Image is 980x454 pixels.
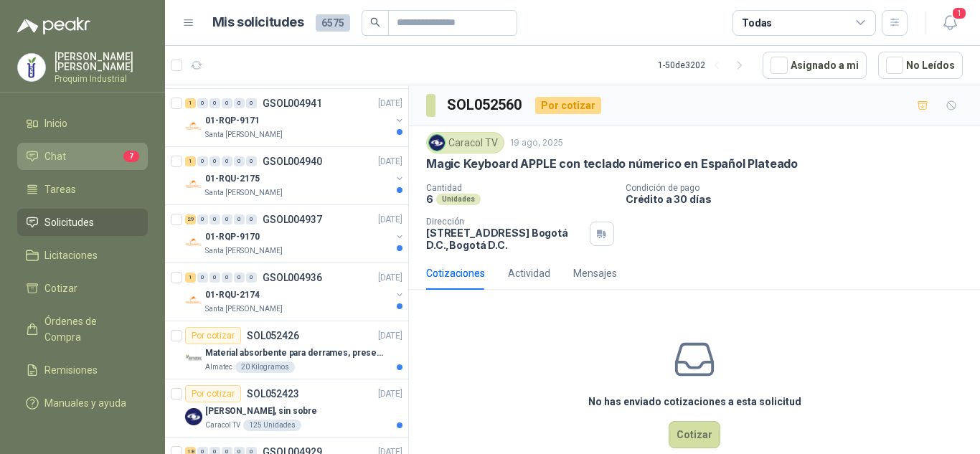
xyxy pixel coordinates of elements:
div: 0 [197,156,208,166]
img: Logo peakr [17,17,90,34]
div: Por cotizar [185,385,241,402]
span: 6575 [316,14,350,32]
h3: No has enviado cotizaciones a esta solicitud [588,394,801,410]
div: Por cotizar [535,97,601,114]
a: Órdenes de Compra [17,308,148,351]
div: 0 [222,214,232,224]
p: Santa [PERSON_NAME] [205,303,283,315]
p: Almatec [205,361,232,373]
span: Licitaciones [44,247,98,263]
p: [PERSON_NAME], sin sobre [205,405,317,418]
p: 01-RQP-9171 [205,114,260,128]
p: [DATE] [378,155,402,169]
p: Cantidad [426,183,614,193]
p: 01-RQU-2174 [205,288,260,302]
a: Chat7 [17,143,148,170]
div: 0 [209,98,220,108]
h1: Mis solicitudes [212,12,304,33]
div: Caracol TV [426,132,504,153]
p: [DATE] [378,329,402,343]
span: 1 [951,6,967,20]
div: 0 [246,98,257,108]
div: 0 [222,156,232,166]
p: [DATE] [378,213,402,227]
p: GSOL004941 [263,98,322,108]
img: Company Logo [429,135,445,151]
a: Tareas [17,176,148,203]
span: Órdenes de Compra [44,313,134,345]
p: Santa [PERSON_NAME] [205,245,283,257]
div: 0 [209,214,220,224]
div: 1 - 50 de 3202 [658,54,751,77]
div: 0 [234,214,245,224]
p: GSOL004940 [263,156,322,166]
div: 0 [234,273,245,283]
a: Manuales y ayuda [17,389,148,417]
span: Cotizar [44,280,77,296]
a: Inicio [17,110,148,137]
span: 7 [123,151,139,162]
div: 1 [185,156,196,166]
div: Mensajes [573,265,617,281]
img: Company Logo [185,118,202,135]
p: 01-RQP-9170 [205,230,260,244]
p: 01-RQU-2175 [205,172,260,186]
img: Company Logo [185,292,202,309]
div: 0 [209,156,220,166]
p: Condición de pago [626,183,974,193]
p: Proquim Industrial [55,75,148,83]
p: 19 ago, 2025 [510,136,563,150]
p: Magic Keyboard APPLE con teclado númerico en Español Plateado [426,156,798,171]
p: 6 [426,193,433,205]
div: 1 [185,273,196,283]
span: Manuales y ayuda [44,395,126,411]
p: Santa [PERSON_NAME] [205,187,283,199]
div: 125 Unidades [243,420,301,431]
p: GSOL004937 [263,214,322,224]
a: 1 0 0 0 0 0 GSOL004936[DATE] Company Logo01-RQU-2174Santa [PERSON_NAME] [185,269,405,315]
p: Crédito a 30 días [626,193,974,205]
div: 0 [197,273,208,283]
p: SOL052423 [247,389,299,399]
span: Solicitudes [44,214,94,230]
span: Tareas [44,181,76,197]
div: 0 [222,273,232,283]
img: Company Logo [185,408,202,425]
button: Cotizar [669,421,720,448]
p: SOL052426 [247,331,299,341]
a: 1 0 0 0 0 0 GSOL004940[DATE] Company Logo01-RQU-2175Santa [PERSON_NAME] [185,153,405,199]
div: 0 [197,98,208,108]
a: Por cotizarSOL052423[DATE] Company Logo[PERSON_NAME], sin sobreCaracol TV125 Unidades [165,379,408,438]
button: No Leídos [878,52,963,79]
img: Company Logo [185,350,202,367]
div: 0 [246,156,257,166]
div: Por cotizar [185,327,241,344]
a: Por cotizarSOL052426[DATE] Company LogoMaterial absorbente para derrames, presentación de 20 kg (... [165,321,408,379]
p: [STREET_ADDRESS] Bogotá D.C. , Bogotá D.C. [426,227,584,251]
div: Unidades [436,194,481,205]
img: Company Logo [185,234,202,251]
p: [PERSON_NAME] [PERSON_NAME] [55,52,148,72]
p: Santa [PERSON_NAME] [205,129,283,141]
button: Asignado a mi [763,52,867,79]
span: search [370,17,380,27]
div: Todas [742,15,772,31]
a: 1 0 0 0 0 0 GSOL004941[DATE] Company Logo01-RQP-9171Santa [PERSON_NAME] [185,95,405,141]
span: Inicio [44,115,67,131]
div: 29 [185,214,196,224]
div: 0 [246,273,257,283]
p: Material absorbente para derrames, presentación de 20 kg (1 bulto) [205,346,384,360]
a: 29 0 0 0 0 0 GSOL004937[DATE] Company Logo01-RQP-9170Santa [PERSON_NAME] [185,211,405,257]
div: 0 [222,98,232,108]
div: 0 [209,273,220,283]
p: [DATE] [378,271,402,285]
p: GSOL004936 [263,273,322,283]
a: Solicitudes [17,209,148,236]
a: Cotizar [17,275,148,302]
h3: SOL052560 [447,94,524,116]
p: Dirección [426,217,584,227]
span: Chat [44,148,66,164]
div: Actividad [508,265,550,281]
p: [DATE] [378,387,402,401]
div: 0 [246,214,257,224]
